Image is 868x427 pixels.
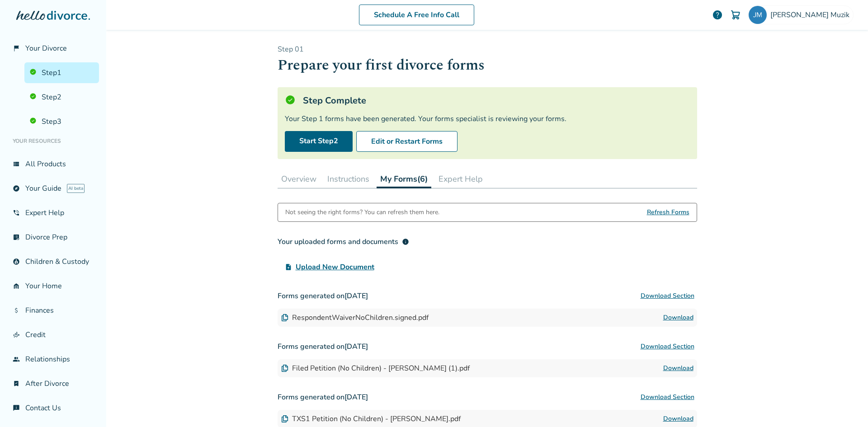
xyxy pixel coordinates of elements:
span: Upload New Document [296,262,374,272]
button: Overview [278,170,320,188]
span: finance_mode [13,331,20,338]
a: help [712,9,723,20]
h1: Prepare your first divorce forms [278,54,697,76]
button: Edit or Restart Forms [356,131,458,152]
span: AI beta [67,184,85,193]
a: garage_homeYour Home [7,276,99,296]
button: Download Section [638,388,697,406]
a: attach_moneyFinances [7,300,99,321]
a: exploreYour GuideAI beta [7,178,99,199]
button: Download Section [638,287,697,305]
div: Your Step 1 forms have been generated. Your forms specialist is reviewing your forms. [285,114,690,124]
img: Document [281,415,288,422]
li: Your Resources [7,132,99,150]
h3: Forms generated on [DATE] [278,388,697,406]
a: Step2 [24,87,99,108]
div: Filed Petition (No Children) - [PERSON_NAME] (1).pdf [281,363,470,373]
h5: Step Complete [303,94,366,107]
span: list_alt_check [13,234,20,241]
h3: Forms generated on [DATE] [278,338,697,356]
button: My Forms(6) [377,170,431,188]
p: Step 0 1 [278,44,697,54]
div: Not seeing the right forms? You can refresh them here. [285,203,439,221]
a: Download [663,312,693,323]
span: account_child [13,258,20,265]
a: list_alt_checkDivorce Prep [7,227,99,248]
h3: Forms generated on [DATE] [278,287,697,305]
span: [PERSON_NAME] Muzik [770,10,853,20]
a: Download [663,413,693,424]
span: info [402,238,409,245]
span: upload_file [285,263,292,271]
span: garage_home [13,282,20,290]
span: Your Divorce [25,43,67,53]
span: Refresh Forms [647,203,689,221]
span: bookmark_check [13,380,20,387]
span: group [13,356,20,363]
a: finance_modeCredit [7,324,99,345]
iframe: Chat Widget [823,384,868,427]
span: chat_info [13,404,20,412]
img: Document [281,314,288,321]
span: view_list [13,160,20,168]
span: explore [13,185,20,192]
div: RespondentWaiverNoChildren.signed.pdf [281,313,429,323]
button: Download Section [638,338,697,356]
span: phone_in_talk [13,209,20,216]
a: Step1 [24,62,99,83]
a: bookmark_checkAfter Divorce [7,373,99,394]
a: view_listAll Products [7,154,99,174]
img: Cart [730,9,741,20]
a: phone_in_talkExpert Help [7,202,99,223]
span: attach_money [13,307,20,314]
div: Your uploaded forms and documents [278,236,409,247]
a: Schedule A Free Info Call [359,5,474,25]
a: account_childChildren & Custody [7,251,99,272]
span: flag_2 [13,45,20,52]
img: Document [281,365,288,372]
img: mjmuzik1234@gmail.com [749,6,767,24]
a: flag_2Your Divorce [7,38,99,59]
button: Instructions [324,170,373,188]
button: Expert Help [435,170,486,188]
a: groupRelationships [7,349,99,370]
a: chat_infoContact Us [7,398,99,418]
div: TXS1 Petition (No Children) - [PERSON_NAME].pdf [281,414,461,424]
a: Start Step2 [285,131,353,152]
a: Step3 [24,111,99,132]
a: Download [663,363,693,374]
